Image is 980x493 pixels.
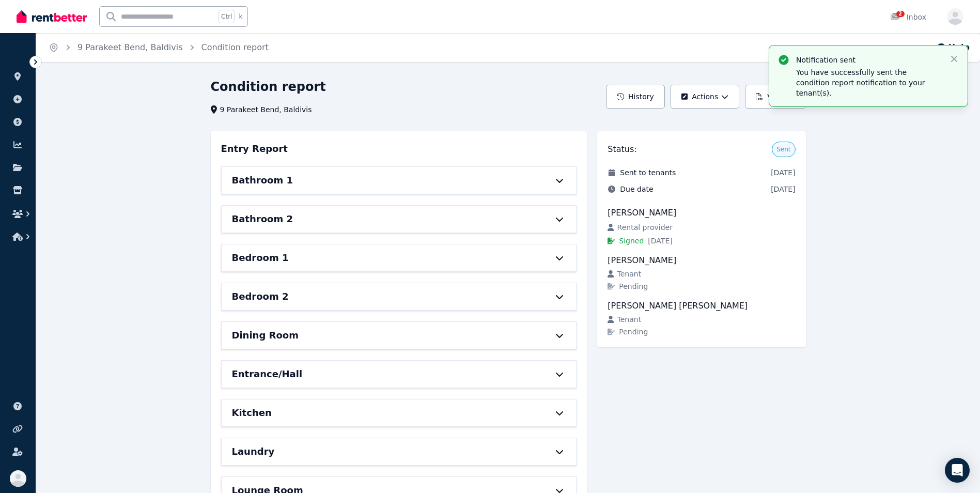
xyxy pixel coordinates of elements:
[771,167,795,178] span: [DATE]
[619,236,644,246] span: Signed
[36,33,281,62] nav: Breadcrumb
[745,85,805,109] button: View
[219,10,235,23] span: Ctrl
[232,328,299,343] h6: Dining Room
[608,254,795,267] div: [PERSON_NAME]
[77,42,183,52] a: 9 Parakeet Bend, Baldivis
[771,184,795,194] span: [DATE]
[936,41,970,54] button: Help
[890,12,926,22] div: Inbox
[617,314,642,325] span: Tenant
[896,11,905,17] span: 2
[232,444,275,459] h6: Laundry
[945,458,970,483] div: Open Intercom Messenger
[606,85,665,109] button: History
[620,184,653,194] span: Due date
[232,289,289,304] h6: Bedroom 2
[239,12,242,21] span: k
[620,167,676,178] span: Sent to tenants
[201,42,269,52] a: Condition report
[796,55,941,65] p: Notification sent
[232,173,293,188] h6: Bathroom 1
[211,79,326,95] h1: Condition report
[220,104,312,115] span: 9 Parakeet Bend, Baldivis
[619,281,648,291] span: Pending
[232,367,303,381] h6: Entrance/Hall
[776,145,790,153] span: Sent
[608,143,636,156] h3: Status:
[232,406,272,420] h6: Kitchen
[619,327,648,337] span: Pending
[648,236,672,246] span: [DATE]
[17,9,87,24] img: RentBetter
[617,222,673,233] span: Rental provider
[617,269,642,279] span: Tenant
[608,300,795,312] div: [PERSON_NAME] [PERSON_NAME]
[232,251,289,265] h6: Bedroom 1
[232,212,293,226] h6: Bathroom 2
[608,207,795,219] div: [PERSON_NAME]
[796,67,941,98] p: You have successfully sent the condition report notification to your tenant(s).
[221,142,288,156] h3: Entry Report
[671,85,739,109] button: Actions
